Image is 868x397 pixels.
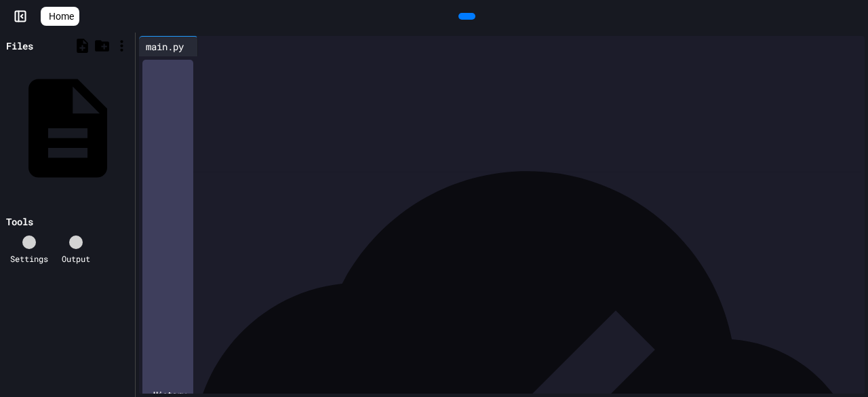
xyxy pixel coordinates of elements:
[6,39,33,53] div: Files
[62,252,90,265] div: Output
[6,214,33,229] div: Tools
[811,343,854,383] iframe: chat widget
[41,7,79,26] a: Home
[49,10,74,23] span: Home
[755,284,854,341] iframe: chat widget
[10,252,48,265] div: Settings
[139,36,198,56] div: main.py
[139,39,191,54] div: main.py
